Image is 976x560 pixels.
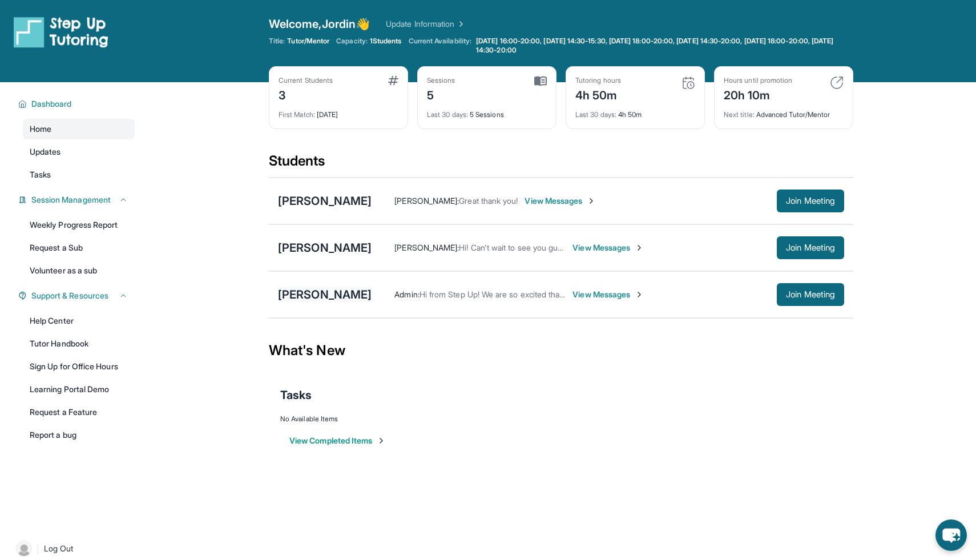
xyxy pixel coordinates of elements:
img: user-img [16,541,32,557]
a: Request a Sub [23,237,135,258]
div: Tutoring hours [575,76,621,85]
span: | [37,542,39,555]
div: 5 Sessions [427,103,547,119]
a: Report a bug [23,425,135,445]
a: Help Center [23,311,135,331]
img: Chevron Right [454,18,466,30]
div: 5 [427,85,455,103]
img: card [534,76,547,86]
div: No Available Items [280,414,842,424]
a: Weekly Progress Report [23,215,135,235]
span: Home [30,123,51,135]
img: card [388,76,398,85]
span: Last 30 days : [427,110,468,119]
a: Request a Feature [23,402,135,422]
span: Log Out [44,543,74,554]
span: Tutor/Mentor [287,37,329,46]
span: Great thank you! [459,196,518,206]
div: [PERSON_NAME] [278,240,372,256]
a: Updates [23,142,135,162]
a: Sign Up for Office Hours [23,356,135,377]
button: Dashboard [27,98,128,110]
span: View Messages [525,195,596,207]
div: [PERSON_NAME] [278,193,372,209]
button: View Completed Items [289,435,386,446]
a: Tasks [23,164,135,185]
span: Hi! Can't wait to see you guys at 7! [459,243,583,252]
a: [DATE] 16:00-20:00, [DATE] 14:30-15:30, [DATE] 18:00-20:00, [DATE] 14:30-20:00, [DATE] 18:00-20:0... [474,37,853,55]
span: Welcome, Jordin 👋 [269,16,370,32]
a: Volunteer as a sub [23,260,135,281]
a: Learning Portal Demo [23,379,135,400]
div: Advanced Tutor/Mentor [724,103,844,119]
span: Session Management [31,194,111,206]
img: Chevron-Right [587,196,596,206]
img: card [681,76,695,90]
div: 3 [279,85,333,103]
button: Support & Resources [27,290,128,301]
span: Tasks [30,169,51,180]
div: Students [269,152,853,177]
img: Chevron-Right [635,290,644,299]
div: 4h 50m [575,85,621,103]
button: Join Meeting [777,190,844,212]
button: Session Management [27,194,128,206]
span: Support & Resources [31,290,108,301]
img: Chevron-Right [635,243,644,252]
span: Current Availability: [409,37,471,55]
div: Sessions [427,76,455,85]
span: [DATE] 16:00-20:00, [DATE] 14:30-15:30, [DATE] 18:00-20:00, [DATE] 14:30-20:00, [DATE] 18:00-20:0... [476,37,851,55]
span: Join Meeting [786,198,835,204]
button: chat-button [935,519,967,551]
span: [PERSON_NAME] : [394,243,459,252]
button: Join Meeting [777,236,844,259]
div: Hours until promotion [724,76,792,85]
span: First Match : [279,110,315,119]
span: Dashboard [31,98,72,110]
a: Tutor Handbook [23,333,135,354]
div: [PERSON_NAME] [278,287,372,303]
span: View Messages [572,289,644,300]
div: 20h 10m [724,85,792,103]
a: Update Information [386,18,466,30]
span: 1 Students [370,37,402,46]
span: View Messages [572,242,644,253]
span: Updates [30,146,61,158]
div: Current Students [279,76,333,85]
img: logo [14,16,108,48]
span: Join Meeting [786,291,835,298]
a: Home [23,119,135,139]
span: Next title : [724,110,755,119]
span: [PERSON_NAME] : [394,196,459,206]
span: Title: [269,37,285,46]
span: Join Meeting [786,244,835,251]
div: [DATE] [279,103,398,119]
span: Capacity: [336,37,368,46]
span: Admin : [394,289,419,299]
span: Tasks [280,387,312,403]
div: 4h 50m [575,103,695,119]
div: What's New [269,325,853,376]
span: Last 30 days : [575,110,616,119]
button: Join Meeting [777,283,844,306]
img: card [830,76,844,90]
